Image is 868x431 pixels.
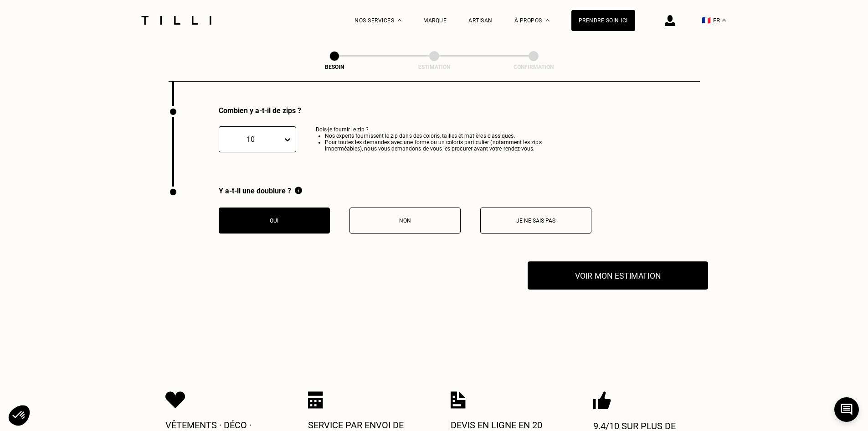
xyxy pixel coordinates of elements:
div: Combien y a-t-il de zips ? [219,106,573,115]
img: Information [295,187,302,194]
img: menu déroulant [722,19,726,21]
button: Voir mon estimation [528,261,708,290]
img: Logo du service de couturière Tilli [138,16,215,25]
a: Marque [423,17,447,24]
p: Dois-je fournir le zip ? [316,126,573,157]
img: Icon [451,391,466,409]
li: Pour toutes les demandes avec une forme ou un coloris particulier (notamment les zips imperméable... [325,139,573,152]
img: icône connexion [665,15,675,26]
button: Je ne sais pas [480,208,591,234]
div: Besoin [289,64,380,70]
img: Menu déroulant [398,19,401,21]
li: Nos experts fournissent le zip dans des coloris, tailles et matières classiques. [325,133,573,139]
div: 10 [224,135,278,144]
p: Non [354,218,456,224]
button: Oui [219,208,330,234]
p: Oui [224,218,325,224]
img: Icon [308,391,323,409]
img: Menu déroulant à propos [546,19,550,21]
div: Confirmation [488,64,579,70]
button: Non [349,208,461,234]
img: Icon [165,391,185,409]
span: 🇫🇷 [702,16,711,25]
a: Artisan [468,17,493,24]
a: Prendre soin ici [571,10,635,31]
div: Estimation [389,64,480,70]
p: Je ne sais pas [485,218,586,224]
div: Y a-t-il une doublure ? [219,187,591,196]
img: Icon [593,391,611,410]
